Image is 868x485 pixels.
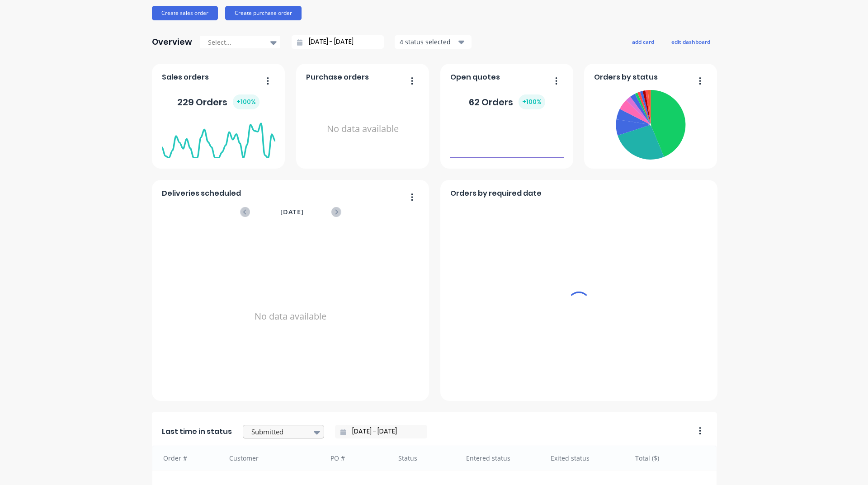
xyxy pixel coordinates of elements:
[280,207,304,217] span: [DATE]
[177,94,259,109] div: 229 Orders
[225,6,302,20] button: Create purchase order
[665,36,716,47] button: edit dashboard
[450,72,500,83] span: Open quotes
[162,188,241,199] span: Deliveries scheduled
[162,426,232,437] span: Last time in status
[626,36,660,47] button: add card
[519,94,545,109] div: + 100 %
[395,35,472,49] button: 4 status selected
[469,94,545,109] div: 62 Orders
[306,86,420,172] div: No data available
[152,6,218,20] button: Create sales order
[162,229,420,404] div: No data available
[233,94,259,109] div: + 100 %
[152,33,192,51] div: Overview
[594,72,658,83] span: Orders by status
[346,425,424,438] input: Filter by date
[162,72,209,83] span: Sales orders
[306,72,369,83] span: Purchase orders
[400,37,457,47] div: 4 status selected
